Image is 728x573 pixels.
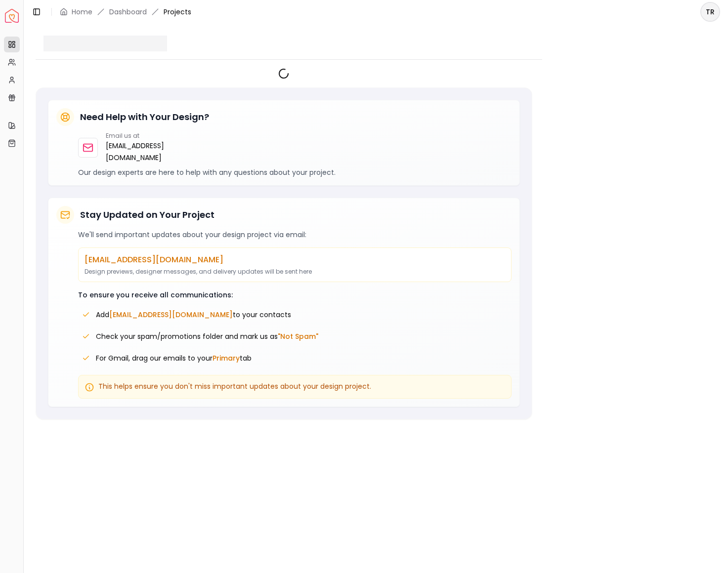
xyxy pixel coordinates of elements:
h5: Need Help with Your Design? [80,110,209,124]
p: We'll send important updates about your design project via email: [78,230,512,240]
span: Check your spam/promotions folder and mark us as [96,331,318,341]
span: Projects [164,7,191,17]
a: [EMAIL_ADDRESS][DOMAIN_NAME] [106,140,174,164]
button: TR [700,2,720,22]
span: This helps ensure you don't miss important updates about your design project. [98,381,371,391]
h5: Stay Updated on Your Project [80,208,214,222]
p: Email us at [106,132,174,140]
span: Primary [213,353,240,363]
span: Add to your contacts [96,310,291,320]
nav: breadcrumb [60,7,191,17]
a: Spacejoy [5,9,19,23]
span: [EMAIL_ADDRESS][DOMAIN_NAME] [109,310,233,320]
p: Design previews, designer messages, and delivery updates will be sent here [85,268,505,276]
span: For Gmail, drag our emails to your tab [96,353,252,363]
p: [EMAIL_ADDRESS][DOMAIN_NAME] [85,254,505,266]
p: To ensure you receive all communications: [78,290,512,300]
img: Spacejoy Logo [5,9,19,23]
p: Our design experts are here to help with any questions about your project. [78,167,512,177]
span: "Not Spam" [278,331,318,341]
span: TR [701,3,719,21]
a: Home [72,7,92,17]
a: Dashboard [109,7,147,17]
